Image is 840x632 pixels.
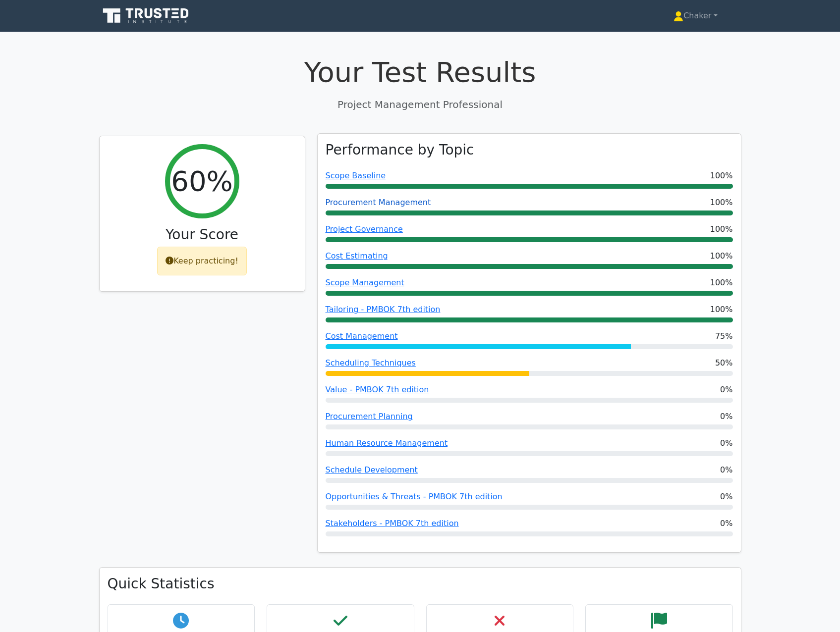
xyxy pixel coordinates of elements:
span: 0% [720,437,732,449]
span: 0% [720,518,732,529]
a: Human Resource Management [326,438,448,448]
span: 0% [720,464,732,476]
span: 100% [710,304,733,316]
h3: Performance by Topic [326,142,474,158]
a: Cost Estimating [326,251,388,261]
a: Opportunities & Threats - PMBOK 7th edition [326,492,503,501]
p: Project Management Professional [99,97,741,112]
span: 0% [720,384,732,396]
a: Stakeholders - PMBOK 7th edition [326,519,459,528]
span: 0% [720,491,732,503]
a: Scope Management [326,278,404,287]
span: 100% [710,223,733,235]
a: Value - PMBOK 7th edition [326,385,429,394]
a: Procurement Planning [326,412,413,421]
a: Cost Management [326,331,398,341]
a: Tailoring - PMBOK 7th edition [326,305,441,314]
a: Schedule Development [326,465,418,474]
span: 75% [715,330,733,342]
span: 100% [710,277,733,289]
span: 100% [710,197,733,209]
span: 50% [715,357,733,369]
h1: Your Test Results [99,55,741,89]
span: 100% [710,250,733,262]
a: Procurement Management [326,198,431,207]
span: 0% [720,411,732,422]
h3: Your Score [108,226,297,243]
a: Scheduling Techniques [326,358,416,368]
h3: Quick Statistics [108,576,733,592]
a: Chaker [650,6,741,26]
span: 100% [710,170,733,182]
h2: 60% [171,164,232,198]
a: Scope Baseline [326,171,386,180]
div: Keep practicing! [157,247,247,275]
a: Project Governance [326,224,403,234]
